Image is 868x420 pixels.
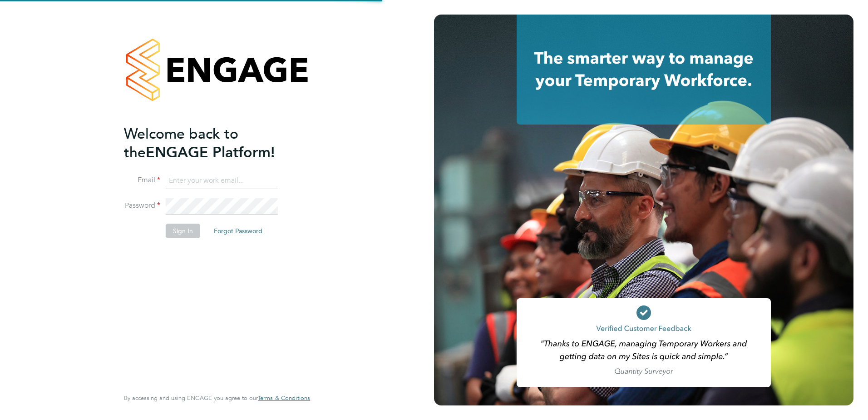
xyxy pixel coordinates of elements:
[124,201,160,210] label: Password
[124,125,301,162] h2: ENGAGE Platform!
[166,224,200,238] button: Sign In
[258,394,310,402] span: Terms & Conditions
[124,175,160,185] label: Email
[166,173,278,189] input: Enter your work email...
[124,394,310,402] span: By accessing and using ENGAGE you agree to our
[124,125,238,161] span: Welcome back to the
[258,395,310,402] a: Terms & Conditions
[207,224,270,238] button: Forgot Password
